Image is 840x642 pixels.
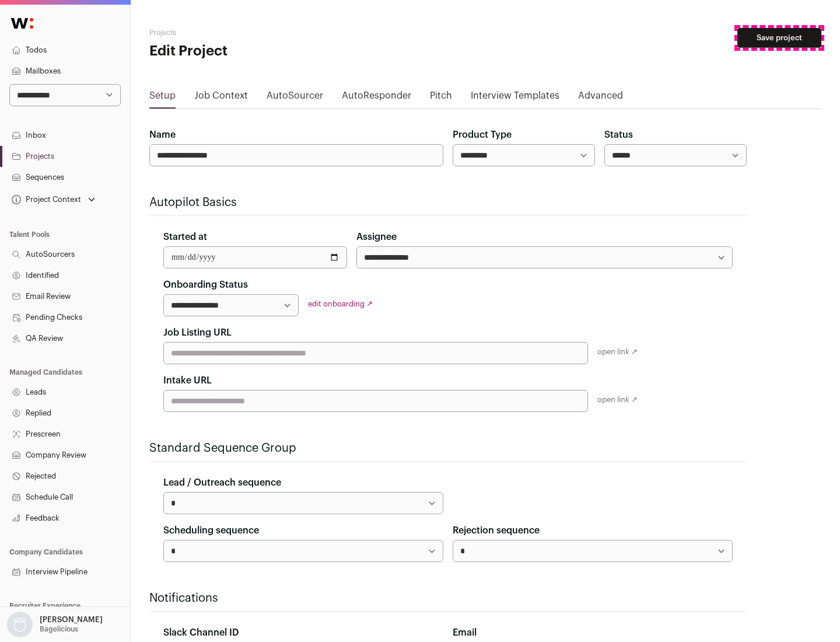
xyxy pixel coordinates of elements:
[267,89,323,107] a: AutoSourcer
[5,612,105,637] button: Open dropdown
[604,128,633,142] label: Status
[9,195,81,204] div: Project Context
[149,590,747,606] h2: Notifications
[149,128,176,142] label: Name
[149,440,747,456] h2: Standard Sequence Group
[5,12,40,35] img: Wellfound
[40,615,103,624] p: [PERSON_NAME]
[40,624,78,634] p: Bagelicious
[149,89,176,107] a: Setup
[7,612,33,637] img: nopic.png
[578,89,623,107] a: Advanced
[453,626,733,640] div: Email
[342,89,411,107] a: AutoResponder
[9,191,97,208] button: Open dropdown
[737,28,821,48] button: Save project
[356,230,397,244] label: Assignee
[453,128,512,142] label: Product Type
[163,230,207,244] label: Started at
[163,278,248,292] label: Onboarding Status
[453,524,540,538] label: Rejection sequence
[163,626,239,640] label: Slack Channel ID
[163,524,259,538] label: Scheduling sequence
[308,300,373,308] a: edit onboarding ↗
[149,28,373,37] h2: Projects
[163,374,212,388] label: Intake URL
[149,194,747,211] h2: Autopilot Basics
[471,89,559,107] a: Interview Templates
[163,326,232,340] label: Job Listing URL
[149,42,373,61] h1: Edit Project
[430,89,452,107] a: Pitch
[194,89,248,107] a: Job Context
[163,476,281,490] label: Lead / Outreach sequence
